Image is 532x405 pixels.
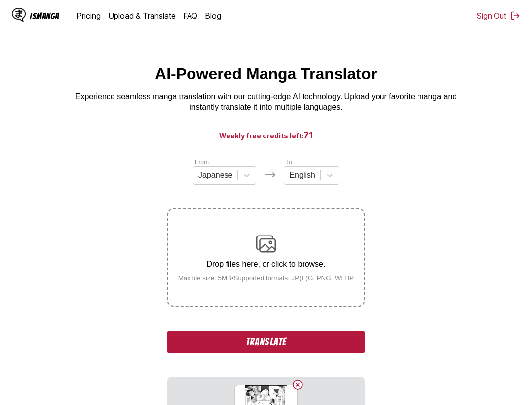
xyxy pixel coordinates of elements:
[109,11,176,21] a: Upload & Translate
[510,11,520,21] img: Sign out
[77,11,101,21] a: Pricing
[167,331,365,353] button: Translate
[69,91,463,113] p: Experience seamless manga translation with our cutting-edge AI technology. Upload your favorite m...
[286,159,292,166] label: To
[170,274,362,282] small: Max file size: 5MB • Supported formats: JP(E)G, PNG, WEBP
[170,260,362,269] p: Drop files here, or click to browse.
[155,65,377,83] h1: AI-Powered Manga Translator
[12,8,77,24] a: IsManga LogoIsManga
[292,379,304,391] button: Delete image
[205,11,221,21] a: Blog
[477,11,520,21] button: Sign Out
[304,130,313,140] span: 71
[184,11,197,21] a: FAQ
[24,129,508,141] h3: Weekly free credits left:
[195,159,209,166] label: From
[30,11,59,21] div: IsManga
[264,169,276,181] img: Languages icon
[12,8,26,22] img: IsManga Logo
